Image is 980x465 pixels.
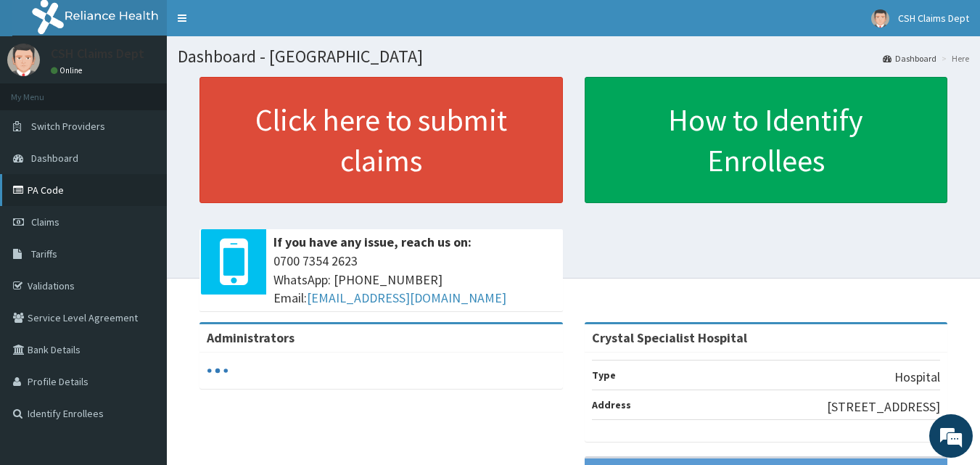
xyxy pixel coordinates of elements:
h1: Dashboard - [GEOGRAPHIC_DATA] [178,47,969,66]
p: CSH Claims Dept [51,47,144,60]
span: Dashboard [31,152,78,165]
b: Address [592,398,631,411]
span: 0700 7354 2623 WhatsApp: [PHONE_NUMBER] Email: [273,252,556,308]
b: Administrators [207,329,295,346]
b: Type [592,369,616,382]
img: User Image [871,9,889,28]
a: Dashboard [883,52,936,65]
span: Tariffs [31,247,57,260]
strong: Crystal Specialist Hospital [592,329,747,346]
span: CSH Claims Dept [898,12,969,25]
a: Online [51,65,86,75]
a: [EMAIL_ADDRESS][DOMAIN_NAME] [307,289,506,306]
p: Hospital [894,368,940,387]
span: Switch Providers [31,120,105,133]
span: Claims [31,215,59,229]
a: How to Identify Enrollees [585,77,948,203]
b: If you have any issue, reach us on: [273,234,472,250]
li: Here [938,52,969,65]
p: [STREET_ADDRESS] [827,398,940,416]
img: User Image [7,44,40,76]
a: Click here to submit claims [199,77,563,203]
svg: audio-loading [207,360,228,382]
